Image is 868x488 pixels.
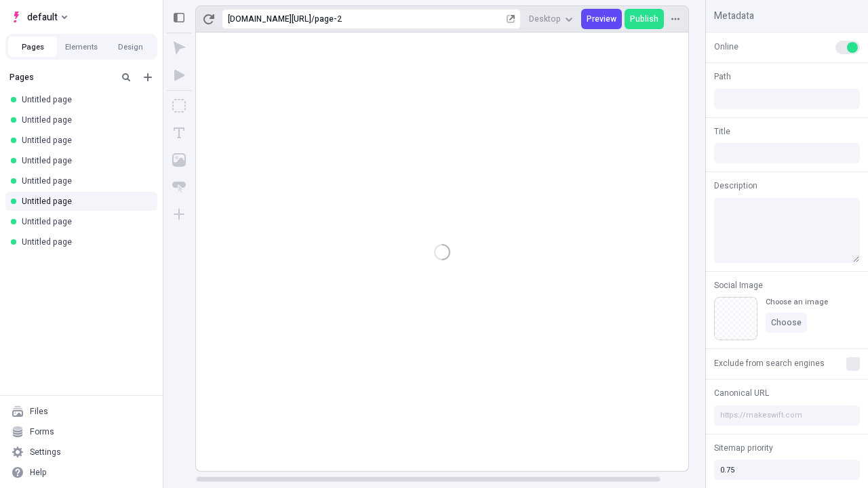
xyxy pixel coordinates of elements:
div: Untitled page [22,237,146,247]
span: Title [714,125,730,138]
button: Choose [766,312,807,333]
span: Preview [587,14,616,24]
div: / [311,14,315,24]
span: Exclude from search engines [714,357,825,369]
button: Pages [8,37,57,57]
div: Untitled page [22,155,146,166]
input: https://makeswift.com [714,405,860,426]
button: Box [167,94,191,118]
span: Publish [630,14,658,24]
div: Files [30,406,48,417]
button: Button [167,175,191,199]
div: Untitled page [22,115,146,125]
button: Add new [140,69,156,85]
button: Design [106,37,155,57]
div: Untitled page [22,135,146,146]
button: Preview [581,9,622,29]
span: Sitemap priority [714,442,773,454]
div: [URL][DOMAIN_NAME] [228,14,311,24]
span: Social Image [714,279,763,291]
div: Pages [9,72,113,83]
div: Untitled page [22,94,146,105]
span: Description [714,180,757,192]
span: Choose [771,317,802,328]
span: Online [714,41,738,53]
div: Choose an image [766,297,828,307]
button: Elements [57,37,106,57]
div: Untitled page [22,176,146,186]
button: Select site [5,7,73,27]
span: Path [714,70,731,83]
div: Help [30,467,47,478]
button: Publish [625,9,664,29]
div: Forms [30,426,54,437]
div: Settings [30,447,61,457]
div: Untitled page [22,196,146,207]
button: Text [167,121,191,145]
button: Image [167,148,191,172]
div: Untitled page [22,216,146,227]
span: default [27,9,58,25]
button: Desktop [524,9,578,29]
div: page-2 [315,14,504,24]
span: Desktop [529,14,561,24]
span: Canonical URL [714,387,769,399]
